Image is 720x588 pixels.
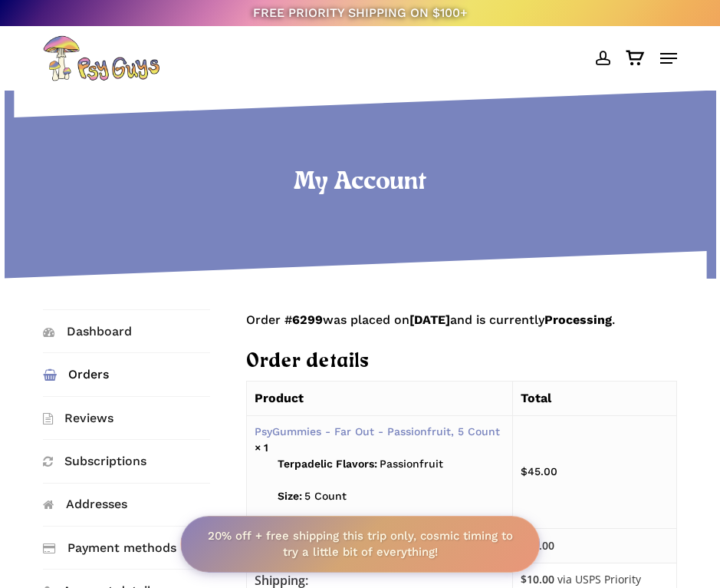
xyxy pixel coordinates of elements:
th: Product [246,381,512,415]
a: Orders [43,353,210,395]
strong: × 1 [255,441,268,454]
a: Dashboard [43,310,210,352]
p: 5 Count [278,488,505,520]
p: Order # was placed on and is currently . [246,309,677,349]
img: PsyGuys [43,35,159,81]
th: Total [512,381,676,415]
a: PsyGummies - Far Out - Passionfruit, 5 Count [255,425,500,438]
strong: 20% off + free shipping this trip only, cosmic timing to try a little bit of everything! [208,529,513,559]
a: Cart [618,35,653,81]
span: $ [521,572,527,586]
p: Passionfruit [278,456,505,488]
h2: Order details [246,349,677,375]
a: Payment methods [43,527,210,569]
bdi: 45.00 [521,465,557,477]
mark: [DATE] [409,312,450,327]
mark: Processing [544,312,612,327]
mark: 6299 [292,312,323,327]
a: Navigation Menu [660,51,677,66]
a: Reviews [43,397,210,439]
span: 10.00 [521,572,554,586]
a: Subscriptions [43,440,210,482]
strong: Size: [278,488,302,504]
span: $ [521,465,528,477]
a: Addresses [43,484,210,526]
strong: Terpadelic Flavors: [278,456,377,472]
